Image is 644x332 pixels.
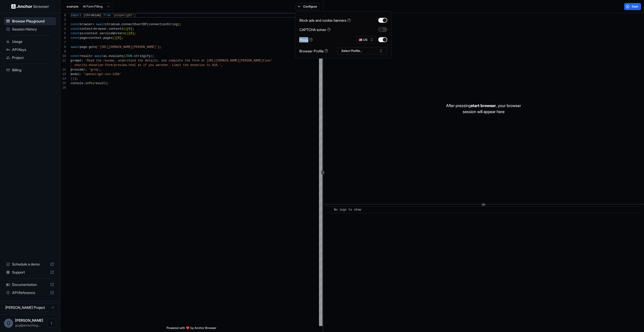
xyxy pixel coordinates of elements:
span: ai [80,32,83,35]
span: context [80,27,92,31]
span: 0 [131,32,132,35]
span: 'groq' [89,68,100,72]
div: 2 [60,18,66,22]
div: 5 [60,31,66,36]
span: [ [127,27,129,31]
span: : [80,73,82,76]
span: connectionString [149,23,178,26]
span: ( [92,82,94,85]
span: { [152,54,154,58]
span: ] [119,36,121,40]
span: example: [67,5,79,9]
span: contexts [109,27,123,31]
p: After pressing , your browser session will appear here [446,103,521,115]
div: Schedule a demo [4,260,56,268]
span: ) [178,23,179,26]
span: evaluate [109,54,123,58]
span: ai [103,54,107,58]
span: ) [114,36,116,40]
span: page [80,36,87,40]
span: Schedule a demo [12,262,48,267]
span: context [85,32,98,35]
span: const [71,32,80,35]
span: } [71,77,72,81]
span: ( [150,54,152,58]
span: serviceWorkers [100,32,125,35]
span: page [80,45,87,49]
span: ; [134,32,136,35]
span: info [85,82,93,85]
div: 12 [60,68,66,72]
div: 15 [60,81,66,86]
span: ( [123,54,125,58]
span: Guy Ben Simhon [15,318,43,322]
span: = [92,27,94,31]
div: 11 [60,58,66,63]
span: ; [76,77,78,81]
span: await [94,54,103,58]
span: const [71,23,80,26]
span: = [91,54,92,58]
span: ( [123,27,125,31]
span: ) [125,27,127,31]
span: Powered with ❤️ by Anchor Browser [167,326,216,332]
span: ( [125,32,127,35]
span: '[URL][DOMAIN_NAME][PERSON_NAME]' [98,45,158,49]
span: ​ [328,207,330,212]
span: = [92,23,94,26]
div: CAPTCHA solver [299,27,331,32]
span: 'playwright' [112,14,134,17]
span: ) [105,82,107,85]
div: Session History [4,25,56,33]
span: tion/ [263,59,272,62]
span: } [100,14,101,17]
span: context [89,36,101,40]
div: API Keys [4,46,56,54]
div: Browser Playground [4,17,56,25]
span: Project [12,55,54,60]
span: result [94,82,105,85]
span: const [71,27,80,31]
span: . [107,54,109,58]
div: 13 [60,72,66,77]
span: Browser Playground [12,19,54,24]
span: her. Limit the donation to $10.' [163,63,221,67]
span: , [221,63,223,67]
button: 🇺🇸 US [356,36,376,43]
img: Anchor Logo [11,4,49,9]
span: [ [116,36,118,40]
span: ] [131,27,132,31]
div: 4 [60,27,66,31]
span: guy@anchorforge.io [15,323,40,327]
span: prompt [71,59,82,62]
span: Support [12,270,48,275]
span: Session History [12,27,54,32]
span: chromium [105,23,120,26]
div: 3 [60,22,66,27]
span: ) [158,45,159,49]
span: ; [122,36,123,40]
span: browser [94,27,107,31]
div: 10 [60,54,66,58]
div: 8 [60,45,66,49]
span: from [103,14,111,17]
span: console [71,82,83,85]
span: [ [129,32,130,35]
div: 16 [60,86,66,90]
div: 9 [60,49,66,54]
div: Project [4,54,56,62]
span: 0 [118,36,119,40]
span: ; [132,27,134,31]
span: API Keys [12,47,54,52]
div: API Reference [4,289,56,297]
span: ; [134,14,136,17]
span: const [71,36,80,40]
button: Select Profile... [337,47,387,54]
span: Usage [12,39,54,44]
span: API Reference [12,290,48,295]
span: No logs to show [334,208,361,212]
span: charity-donation-form/preview.html as if you were [74,63,163,67]
span: 'openai/gpt-oss-120b' [83,73,121,76]
div: Browser Profile [299,48,328,53]
span: browser [80,23,92,26]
